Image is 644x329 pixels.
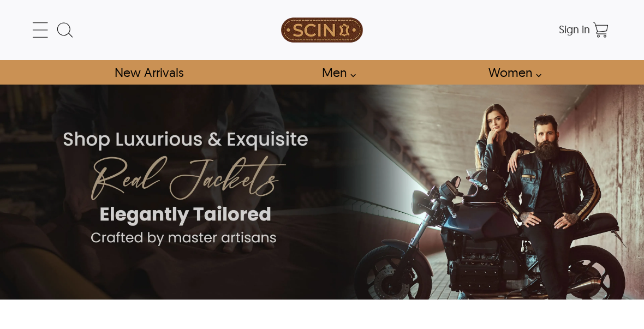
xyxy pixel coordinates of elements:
a: Shop Women Leather Jackets [476,60,547,85]
img: SCIN [281,5,363,55]
a: SCIN [225,5,419,55]
a: shop men's leather jackets [309,60,362,85]
a: Shopping Cart [590,19,612,41]
a: Sign in [559,26,590,35]
a: Shop New Arrivals [102,60,195,85]
span: Sign in [559,22,590,36]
